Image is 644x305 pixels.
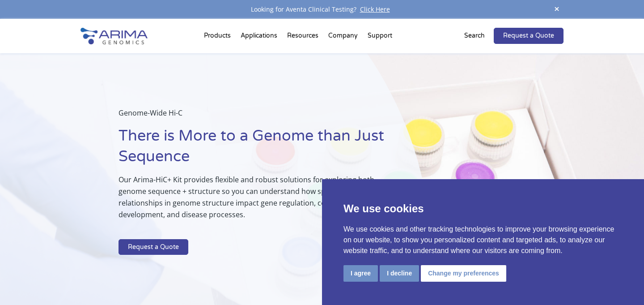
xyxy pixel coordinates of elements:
[343,265,378,282] button: I agree
[119,174,385,228] p: Our Arima-HiC+ Kit provides flexible and robust solutions for exploring both genome sequence + st...
[343,224,623,256] p: We use cookies and other tracking technologies to improve your browsing experience on our website...
[80,28,148,44] img: Arima-Genomics-logo
[119,126,385,174] h1: There is More to a Genome than Just Sequence
[494,28,563,44] a: Request a Quote
[80,4,563,15] div: Looking for Aventa Clinical Testing?
[421,265,506,282] button: Change my preferences
[119,239,188,255] a: Request a Quote
[464,30,485,42] p: Search
[343,201,623,217] p: We use cookies
[119,107,385,126] p: Genome-Wide Hi-C
[380,265,419,282] button: I decline
[356,5,394,13] a: Click Here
